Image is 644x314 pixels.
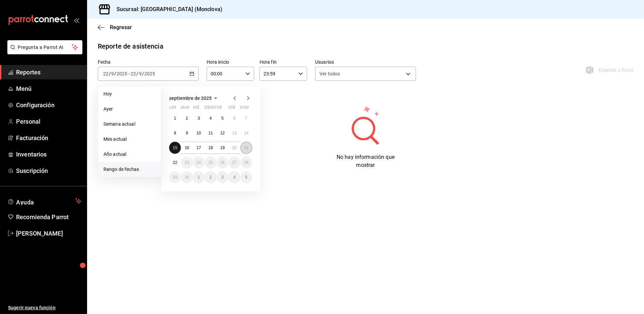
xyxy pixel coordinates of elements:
abbr: 20 de septiembre de 2025 [232,145,236,150]
span: Personal [16,117,81,126]
span: / [109,71,111,76]
button: 17 de septiembre de 2025 [193,142,205,154]
abbr: 12 de septiembre de 2025 [220,131,225,135]
abbr: 8 de septiembre de 2025 [174,131,176,135]
abbr: 6 de septiembre de 2025 [233,116,235,121]
button: 16 de septiembre de 2025 [181,142,193,154]
button: 3 de octubre de 2025 [217,171,228,183]
span: Suscripción [16,166,81,175]
label: Fecha [98,60,199,65]
button: 23 de septiembre de 2025 [181,156,193,169]
span: Inventarios [16,150,81,159]
button: 21 de septiembre de 2025 [240,142,252,154]
span: Ayuda [16,197,73,205]
input: ---- [116,71,128,76]
button: septiembre de 2025 [169,94,220,102]
span: Ayer [103,106,155,113]
button: 4 de septiembre de 2025 [205,112,216,124]
abbr: 18 de septiembre de 2025 [208,145,213,150]
span: / [142,71,144,76]
button: 5 de septiembre de 2025 [217,112,228,124]
span: Regresar [110,24,132,30]
span: - [128,71,130,76]
button: 10 de septiembre de 2025 [193,127,205,139]
button: 9 de septiembre de 2025 [181,127,193,139]
span: Hoy [103,90,155,98]
button: 1 de septiembre de 2025 [169,112,181,124]
abbr: 15 de septiembre de 2025 [173,145,177,150]
input: -- [139,71,142,76]
abbr: 21 de septiembre de 2025 [244,145,248,150]
button: 26 de septiembre de 2025 [217,156,228,169]
span: Año actual [103,151,155,158]
abbr: 28 de septiembre de 2025 [244,160,248,165]
abbr: 17 de septiembre de 2025 [197,145,201,150]
h3: Sucursal: [GEOGRAPHIC_DATA] (Monclova) [111,5,222,13]
abbr: 24 de septiembre de 2025 [197,160,201,165]
button: 22 de septiembre de 2025 [169,156,181,169]
button: Regresar [98,24,132,30]
abbr: 22 de septiembre de 2025 [173,160,177,165]
button: 13 de septiembre de 2025 [228,127,240,139]
abbr: lunes [169,105,176,112]
abbr: 19 de septiembre de 2025 [220,145,225,150]
button: 2 de septiembre de 2025 [181,112,193,124]
abbr: 13 de septiembre de 2025 [232,131,236,135]
abbr: 4 de septiembre de 2025 [210,116,212,121]
button: 24 de septiembre de 2025 [193,156,205,169]
abbr: 2 de septiembre de 2025 [186,116,188,121]
abbr: miércoles [193,105,199,112]
abbr: 7 de septiembre de 2025 [245,116,247,121]
button: 7 de septiembre de 2025 [240,112,252,124]
button: 1 de octubre de 2025 [193,171,205,183]
button: 18 de septiembre de 2025 [205,142,216,154]
abbr: 14 de septiembre de 2025 [244,131,248,135]
span: septiembre de 2025 [169,96,212,101]
button: 12 de septiembre de 2025 [217,127,228,139]
button: Pregunta a Parrot AI [7,40,82,54]
button: 4 de octubre de 2025 [228,171,240,183]
abbr: 27 de septiembre de 2025 [232,160,236,165]
abbr: 4 de octubre de 2025 [233,175,235,180]
button: 29 de septiembre de 2025 [169,171,181,183]
input: -- [103,71,109,76]
abbr: 9 de septiembre de 2025 [186,131,188,135]
button: 25 de septiembre de 2025 [205,156,216,169]
button: 30 de septiembre de 2025 [181,171,193,183]
abbr: 11 de septiembre de 2025 [208,131,213,135]
abbr: 3 de septiembre de 2025 [198,116,200,121]
span: No hay información que mostrar [337,154,395,168]
button: 27 de septiembre de 2025 [228,156,240,169]
abbr: 10 de septiembre de 2025 [197,131,201,135]
abbr: martes [181,105,189,112]
abbr: 30 de septiembre de 2025 [185,175,189,180]
label: Usuarios [315,60,416,65]
input: ---- [144,71,155,76]
abbr: 1 de octubre de 2025 [198,175,200,180]
button: 15 de septiembre de 2025 [169,142,181,154]
a: Pregunta a Parrot AI [5,49,82,56]
abbr: 25 de septiembre de 2025 [208,160,213,165]
div: Reporte de asistencia [98,41,163,51]
span: Sugerir nueva función [8,304,81,311]
button: 28 de septiembre de 2025 [240,156,252,169]
button: 14 de septiembre de 2025 [240,127,252,139]
span: Configuración [16,101,81,110]
span: Rango de fechas [103,166,155,173]
span: Facturación [16,133,81,142]
abbr: 23 de septiembre de 2025 [185,160,189,165]
span: / [114,71,116,76]
button: 2 de octubre de 2025 [205,171,216,183]
span: Mes actual [103,136,155,143]
button: 3 de septiembre de 2025 [193,112,205,124]
button: 5 de octubre de 2025 [240,171,252,183]
label: Hora fin [260,60,307,65]
span: Reportes [16,68,81,77]
span: / [136,71,138,76]
span: Pregunta a Parrot AI [18,44,72,51]
button: 19 de septiembre de 2025 [217,142,228,154]
abbr: 26 de septiembre de 2025 [220,160,225,165]
abbr: viernes [217,105,222,112]
span: Ver todos [319,70,340,77]
abbr: 1 de septiembre de 2025 [174,116,176,121]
